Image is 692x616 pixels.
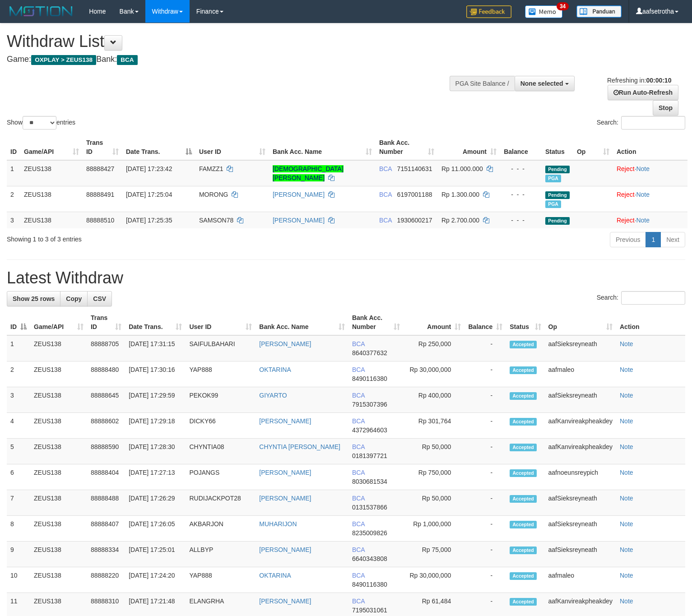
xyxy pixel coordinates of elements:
[186,567,255,593] td: YAP888
[86,191,114,198] span: 88888491
[545,361,616,387] td: aafmaleo
[125,542,186,567] td: [DATE] 17:25:01
[617,165,635,172] a: Reject
[441,191,479,198] span: Rp 1.300.000
[186,387,255,413] td: PEKOK99
[608,85,678,100] a: Run Auto-Refresh
[397,165,432,172] span: Copy 7151140631 to clipboard
[7,55,452,64] h4: Game: Bank:
[620,340,633,347] a: Note
[273,217,325,224] a: [PERSON_NAME]
[545,516,616,542] td: aafSieksreyneath
[620,520,633,528] a: Note
[31,55,96,65] span: OXPLAY > ZEUS138
[352,469,365,476] span: BCA
[620,366,633,373] a: Note
[93,295,106,302] span: CSV
[621,291,685,305] input: Search:
[87,335,125,361] td: 88888705
[510,392,537,400] span: Accepted
[510,366,537,374] span: Accepted
[125,464,186,490] td: [DATE] 17:27:13
[545,490,616,516] td: aafSieksreyneath
[510,341,537,348] span: Accepted
[7,212,20,228] td: 3
[352,520,365,528] span: BCA
[7,134,20,160] th: ID
[545,166,570,173] span: Pending
[352,555,387,562] span: Copy 6640343808 to clipboard
[636,165,650,172] a: Note
[259,597,311,605] a: [PERSON_NAME]
[617,191,635,198] a: Reject
[126,217,172,224] span: [DATE] 17:25:35
[86,217,114,224] span: 88888510
[616,310,685,335] th: Action
[87,439,125,464] td: 88888590
[30,310,87,335] th: Game/API: activate to sort column ascending
[506,310,544,335] th: Status: activate to sort column ascending
[545,175,561,182] span: Marked by aafnoeunsreypich
[352,340,365,347] span: BCA
[464,542,506,567] td: -
[186,490,255,516] td: RUDIJACKPOT28
[7,269,685,287] h1: Latest Withdraw
[259,572,291,579] a: OKTARINA
[504,190,538,199] div: - - -
[7,567,30,593] td: 10
[545,200,561,208] span: Marked by aafnoeunsreypich
[259,366,291,373] a: OKTARINA
[510,469,537,477] span: Accepted
[620,546,633,553] a: Note
[122,134,195,160] th: Date Trans.: activate to sort column descending
[7,310,30,335] th: ID: activate to sort column descending
[7,516,30,542] td: 8
[352,572,365,579] span: BCA
[30,542,87,567] td: ZEUS138
[466,5,511,18] img: Feedback.jpg
[125,310,186,335] th: Date Trans.: activate to sort column ascending
[515,76,575,91] button: None selected
[404,387,464,413] td: Rp 400,000
[621,116,685,130] input: Search:
[464,387,506,413] td: -
[510,598,537,606] span: Accepted
[404,335,464,361] td: Rp 250,000
[125,490,186,516] td: [DATE] 17:26:29
[438,134,500,160] th: Amount: activate to sort column ascending
[186,464,255,490] td: POJANGS
[117,55,137,65] span: BCA
[7,116,75,130] label: Show entries
[186,516,255,542] td: AKBARJON
[450,76,515,91] div: PGA Site Balance /
[352,597,365,605] span: BCA
[259,546,311,553] a: [PERSON_NAME]
[510,418,537,426] span: Accepted
[7,542,30,567] td: 9
[613,160,687,186] td: ·
[397,191,432,198] span: Copy 6197001188 to clipboard
[352,443,365,450] span: BCA
[404,413,464,439] td: Rp 301,764
[7,335,30,361] td: 1
[7,32,452,51] h1: Withdraw List
[404,310,464,335] th: Amount: activate to sort column ascending
[464,567,506,593] td: -
[7,490,30,516] td: 7
[186,310,255,335] th: User ID: activate to sort column ascending
[125,567,186,593] td: [DATE] 17:24:20
[545,335,616,361] td: aafSieksreyneath
[125,335,186,361] td: [DATE] 17:31:15
[545,464,616,490] td: aafnoeunsreypich
[87,361,125,387] td: 88888480
[520,80,563,87] span: None selected
[404,516,464,542] td: Rp 1,000,000
[87,490,125,516] td: 88888488
[259,443,340,450] a: CHYNTIA [PERSON_NAME]
[597,116,685,130] label: Search:
[660,232,685,247] a: Next
[352,504,387,511] span: Copy 0131537866 to clipboard
[199,217,233,224] span: SAMSON78
[83,134,122,160] th: Trans ID: activate to sort column ascending
[30,361,87,387] td: ZEUS138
